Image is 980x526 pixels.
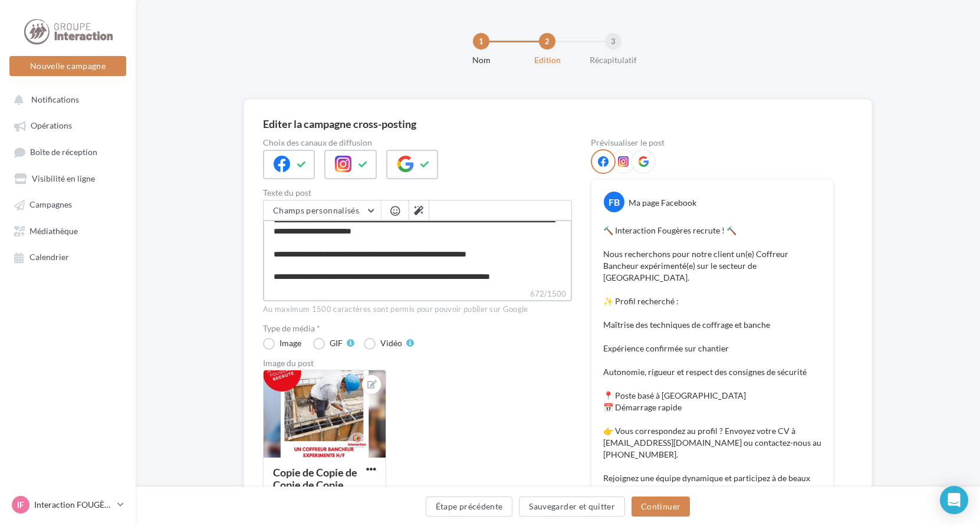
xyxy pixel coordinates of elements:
div: Open Intercom Messenger [940,486,968,514]
div: Editer la campagne cross-posting [263,119,416,129]
div: 3 [605,33,621,50]
span: IF [17,499,24,511]
label: Type de média * [263,324,572,333]
label: 672/1500 [263,288,572,301]
div: Récapitulatif [575,54,651,66]
div: Au maximum 1500 caractères sont permis pour pouvoir publier sur Google [263,304,572,315]
a: Médiathèque [7,220,129,241]
span: Calendrier [29,252,69,262]
div: Copie de Copie de Copie de Copie de... [273,466,357,504]
div: Edition [509,54,585,66]
div: Ma page Facebook [629,197,696,209]
label: Choix des canaux de diffusion [263,139,572,147]
label: Texte du post [263,189,572,197]
button: Sauvegarder et quitter [519,497,625,517]
span: Champs personnalisés [273,205,359,215]
button: Continuer [632,497,690,517]
div: GIF [330,339,343,347]
button: Notifications [7,88,124,110]
div: Nom [443,54,519,66]
div: FB [604,192,624,212]
div: Prévisualiser le post [591,139,834,147]
p: Interaction FOUGÈRES [34,499,113,511]
div: Image du post [263,359,572,367]
a: IF Interaction FOUGÈRES [9,494,126,516]
button: Champs personnalisés [264,200,381,221]
div: 1 [473,33,489,50]
a: Calendrier [7,246,129,267]
span: Opérations [31,121,72,131]
button: Nouvelle campagne [9,56,126,76]
span: Visibilité en ligne [32,173,95,183]
div: Vidéo [380,339,402,347]
a: Opérations [7,114,129,136]
span: Boîte de réception [30,147,97,157]
a: Visibilité en ligne [7,167,129,189]
a: Campagnes [7,193,129,215]
div: Image [279,339,301,347]
a: Boîte de réception [7,141,129,163]
span: Campagnes [29,200,72,210]
span: Notifications [31,94,79,104]
div: 2 [539,33,555,50]
button: Étape précédente [426,497,513,517]
span: Médiathèque [29,226,78,236]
